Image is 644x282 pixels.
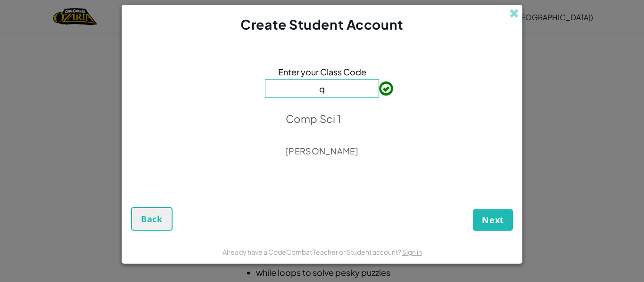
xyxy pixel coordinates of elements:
span: Enter your Class Code [278,65,366,79]
p: [PERSON_NAME] [286,145,358,157]
button: Next [473,209,513,231]
a: Sign in [402,248,422,256]
span: Back [141,213,163,225]
span: Next [482,214,504,226]
button: Back [131,207,173,231]
span: Already have a CodeCombat Teacher or Student account? [223,248,402,256]
p: Comp Sci 1 [286,112,358,125]
span: Create Student Account [240,16,403,32]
